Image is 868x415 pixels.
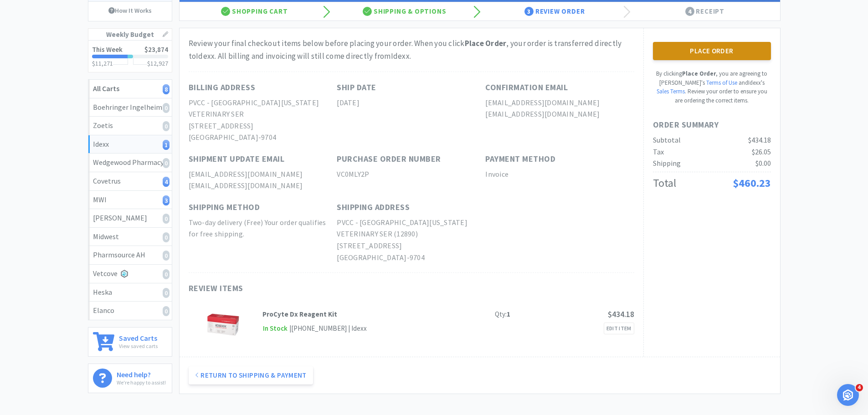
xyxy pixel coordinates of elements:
div: Shopping Cart [180,2,330,20]
h1: Review Items [189,282,462,295]
a: Covetrus4 [88,172,172,191]
i: 8 [163,84,169,94]
span: $460.23 [733,176,771,190]
span: $23,874 [144,45,168,54]
a: Saved CartsView saved carts [88,327,172,357]
div: Boehringer Ingelheim [93,102,167,113]
strong: Place Order [465,38,507,48]
i: 0 [163,306,169,316]
a: Sales Terms [657,87,685,95]
a: MWI3 [88,191,172,210]
i: 3 [163,195,169,205]
div: Qty: [495,309,510,320]
strong: Place Order [682,70,716,77]
h1: Weekly Budget [88,29,172,41]
h2: Invoice [485,169,634,180]
a: Elanco0 [88,302,172,320]
div: Review your final checkout items below before placing your order. When you click , your order is ... [189,37,634,62]
iframe: Intercom live chat [837,384,859,406]
div: Review Order [480,2,630,20]
a: Terms of Use [706,79,737,87]
a: Pharmsource AH0 [88,246,172,265]
i: 0 [163,103,169,113]
div: Covetrus [93,175,167,187]
a: Edit Item [604,323,634,334]
p: View saved carts [119,342,158,350]
h1: Purchase Order Number [337,153,441,166]
div: | [PHONE_NUMBER] | Idexx [288,323,367,334]
div: Shipping & Options [329,2,480,20]
a: How It Works [88,2,172,19]
h1: Shipping Address [337,201,410,214]
span: 4 [856,384,863,391]
h2: This Week [92,46,123,53]
a: Midwest0 [88,228,172,246]
span: $434.18 [748,135,771,144]
i: 4 [163,177,169,187]
i: 0 [163,269,169,279]
h1: Shipping Method [189,201,260,214]
h1: Billing Address [189,81,256,94]
h2: [GEOGRAPHIC_DATA]-9704 [337,252,485,264]
span: $26.05 [752,147,771,156]
h6: Saved Carts [119,332,158,342]
div: Midwest [93,231,167,243]
h2: [EMAIL_ADDRESS][DOMAIN_NAME] [485,108,634,120]
button: Place Order [653,42,771,60]
a: Zoetis0 [88,117,172,135]
div: [PERSON_NAME] [93,212,167,224]
strong: 1 [507,310,510,318]
a: Idexx1 [88,135,172,154]
p: We're happy to assist! [117,378,166,387]
h2: Two-day delivery (Free) Your order qualifies for free shipping. [189,217,337,240]
strong: All Carts [93,84,119,93]
i: 0 [163,121,169,131]
div: Tax [653,146,664,158]
h2: [STREET_ADDRESS] [337,240,485,252]
div: Zoetis [93,120,167,132]
h1: Confirmation Email [485,81,568,94]
div: Idexx [93,138,167,150]
h1: Shipment Update Email [189,153,285,166]
a: Vetcove0 [88,265,172,283]
i: 0 [163,288,169,298]
h2: [EMAIL_ADDRESS][DOMAIN_NAME] [189,169,337,180]
div: Receipt [630,2,780,20]
p: By clicking , you are agreeing to [PERSON_NAME]'s Review your order to ensure you are ordering th... [653,69,771,105]
span: $11,271 [92,59,113,67]
div: Subtotal [653,134,681,146]
h2: [DATE] [337,97,485,109]
div: Pharmsource AH [93,249,167,261]
button: Return to Shipping & Payment [189,366,313,384]
h1: Order Summary [653,118,771,132]
i: 0 [163,251,169,261]
h1: Payment Method [485,153,555,166]
div: Shipping [653,158,681,169]
img: 7c67e4ec78e34578b52f5421858192f4_174946.png [207,309,239,341]
div: Total [653,174,676,192]
i: 0 [163,214,169,224]
a: All Carts8 [88,80,172,98]
i: 1 [163,140,169,150]
h2: [EMAIL_ADDRESS][DOMAIN_NAME] [189,180,337,192]
h1: Ship Date [337,81,376,94]
div: MWI [93,194,167,206]
a: Wedgewood Pharmacy0 [88,154,172,172]
span: In Stock [262,323,288,334]
span: $0.00 [755,159,771,168]
i: 0 [163,158,169,168]
h3: $ [147,60,168,67]
div: Heska [93,287,167,298]
span: 3 [524,7,534,16]
span: 4 [685,7,694,16]
h2: PVCC - [GEOGRAPHIC_DATA][US_STATE] VETERINARY SER (12890) [337,217,485,240]
a: [PERSON_NAME]0 [88,209,172,228]
a: Boehringer Ingelheim0 [88,98,172,117]
strong: ProCyte Dx Reagent Kit [262,310,337,318]
i: 0 [163,232,169,242]
h2: PVCC - [GEOGRAPHIC_DATA][US_STATE] VETERINARY SER [189,97,337,120]
div: Elanco [93,305,167,317]
h6: Need help? [117,369,166,378]
a: This Week$23,874$11,271$12,927 [88,41,172,72]
a: Heska0 [88,283,172,302]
